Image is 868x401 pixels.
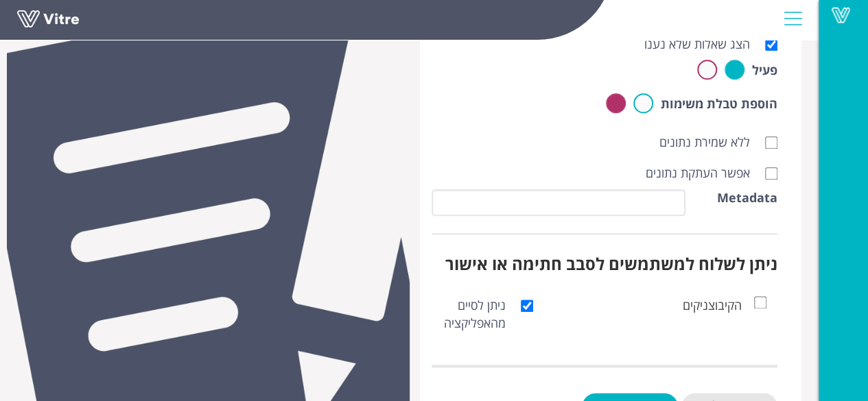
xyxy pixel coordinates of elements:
input: אפשר העתקת נתונים [765,167,777,180]
label: ניתן לסיים מהאפליקציה [432,297,519,332]
input: הצג שאלות שלא נענו [765,38,777,51]
input: ניתן לסיים מהאפליקציה [521,300,533,312]
label: ללא שמירת נתונים [659,134,764,151]
label: אפשר העתקת נתונים [646,165,764,182]
input: ללא שמירת נתונים [765,136,777,149]
label: הצג שאלות שלא נענו [644,36,764,53]
label: הוספת טבלת משימות [661,95,777,113]
label: פעיל [752,62,777,80]
label: Metadata [717,189,777,207]
span: הקיבוצניקים [683,297,742,313]
h3: ניתן לשלוח למשתמשים לסבב חתימה או אישור [432,255,778,273]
